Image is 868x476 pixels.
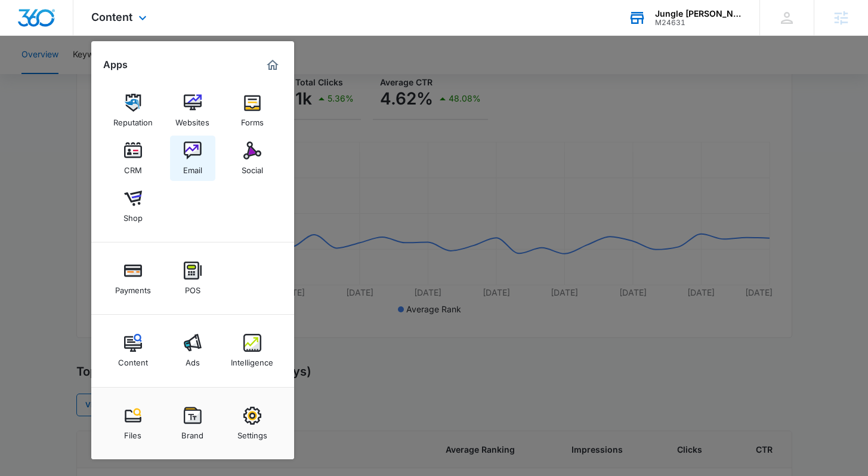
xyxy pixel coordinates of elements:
[263,56,282,75] a: Marketing 360® Dashboard
[170,401,215,446] a: Brand
[110,88,156,133] a: Reputation
[241,112,264,127] div: Forms
[115,280,151,295] div: Payments
[230,401,275,446] a: Settings
[231,352,273,367] div: Intelligence
[230,136,275,181] a: Social
[170,256,215,301] a: POS
[91,11,132,23] span: Content
[242,159,263,175] div: Social
[123,207,143,223] div: Shop
[175,112,209,127] div: Websites
[230,328,275,373] a: Intelligence
[237,425,267,440] div: Settings
[170,88,215,133] a: Websites
[655,9,742,19] div: account name
[113,112,153,127] div: Reputation
[124,425,141,440] div: Files
[185,280,200,295] div: POS
[230,88,275,133] a: Forms
[183,159,202,175] div: Email
[118,352,148,367] div: Content
[186,352,200,367] div: Ads
[655,19,742,27] div: account id
[170,136,215,181] a: Email
[110,136,156,181] a: CRM
[110,328,156,373] a: Content
[110,401,156,446] a: Files
[181,425,203,440] div: Brand
[124,159,142,175] div: CRM
[170,328,215,373] a: Ads
[110,256,156,301] a: Payments
[103,59,128,70] h2: Apps
[110,183,156,229] a: Shop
